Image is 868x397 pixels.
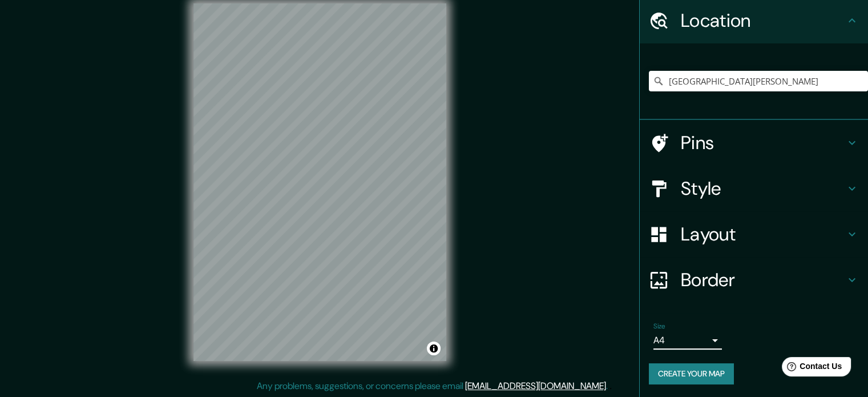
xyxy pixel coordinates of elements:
button: Create your map [649,363,734,384]
a: [EMAIL_ADDRESS][DOMAIN_NAME] [465,380,606,392]
div: . [609,379,612,393]
label: Size [653,322,665,331]
iframe: Help widget launcher [766,352,855,384]
input: Pick your city or area [649,71,868,91]
p: Any problems, suggestions, or concerns please email . [257,379,608,393]
h4: Layout [681,223,845,246]
div: A4 [653,331,722,350]
canvas: Map [193,3,446,361]
div: Border [640,257,868,303]
div: Layout [640,211,868,257]
div: Style [640,166,868,211]
h4: Pins [681,131,845,154]
h4: Border [681,268,845,291]
div: . [608,379,609,393]
div: Pins [640,120,868,166]
h4: Location [681,9,845,32]
h4: Style [681,177,845,200]
button: Toggle attribution [427,342,441,355]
